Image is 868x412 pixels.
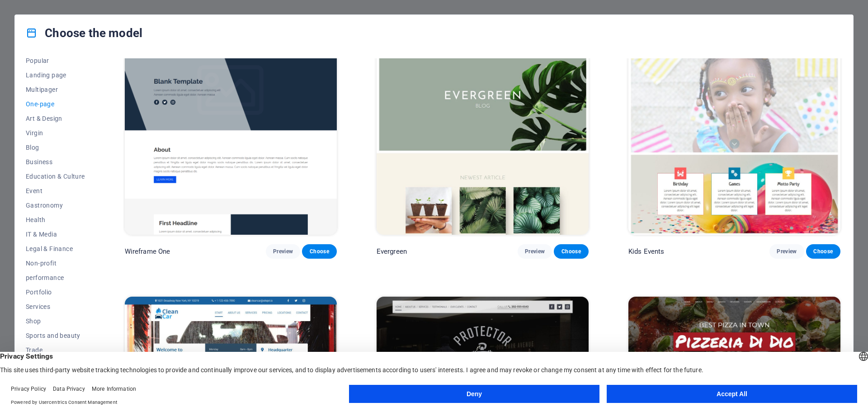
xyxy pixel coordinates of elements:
[26,111,85,126] button: Art & Design
[266,244,300,259] button: Preview
[377,39,589,235] img: Evergreen
[26,289,52,296] font: Portfolio
[26,115,62,122] font: Art & Design
[26,100,54,108] font: One-page
[26,274,64,281] font: performance
[26,86,58,93] font: Multipager
[561,248,581,255] font: Choose
[518,244,552,259] button: Preview
[26,126,85,140] button: Virgin
[26,216,45,223] font: Health
[628,247,665,256] font: Kids Events
[26,332,80,339] font: Sports and beauty
[26,57,49,64] font: Popular
[777,248,797,255] font: Preview
[26,346,42,354] font: Trade
[26,314,85,328] button: Shop
[26,97,85,111] button: One-page
[525,248,545,255] font: Preview
[26,144,39,151] font: Blog
[26,343,85,357] button: Trade
[26,328,85,343] button: Sports and beauty
[26,82,85,97] button: Multipager
[26,317,41,325] font: Shop
[26,231,57,238] font: IT & Media
[26,71,66,79] font: Landing page
[26,129,43,137] font: Virgin
[125,39,337,235] img: Wireframe One
[554,244,588,259] button: Choose
[26,158,52,166] font: Business
[26,270,85,285] button: performance
[377,247,407,256] font: Evergreen
[26,202,63,209] font: Gastronomy
[628,39,840,235] img: Kids Events
[26,155,85,169] button: Business
[26,173,85,180] font: Education & Culture
[26,169,85,184] button: Education & Culture
[26,245,73,252] font: Legal & Finance
[26,53,85,68] button: Popular
[45,26,142,40] font: Choose the model
[806,244,840,259] button: Choose
[26,187,42,194] font: Event
[26,303,50,310] font: Services
[26,140,85,155] button: Blog
[26,198,85,213] button: Gastronomy
[26,256,85,270] button: Non-profit
[26,184,85,198] button: Event
[26,227,85,242] button: IT & Media
[26,260,57,267] font: Non-profit
[273,248,293,255] font: Preview
[302,244,336,259] button: Choose
[769,244,804,259] button: Preview
[310,248,329,255] font: Choose
[26,242,85,256] button: Legal & Finance
[26,68,85,82] button: Landing page
[813,248,833,255] font: Choose
[125,247,170,256] font: Wireframe One
[26,299,85,314] button: Services
[26,285,85,299] button: Portfolio
[26,213,85,227] button: Health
